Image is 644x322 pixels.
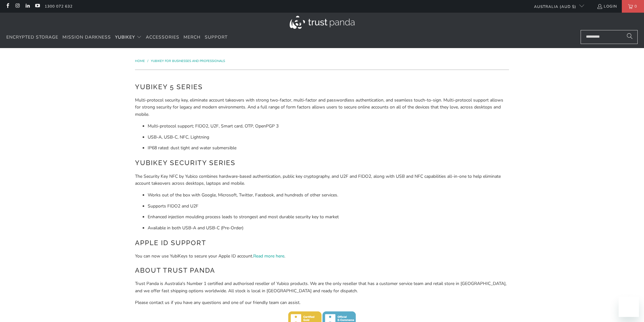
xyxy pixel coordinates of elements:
[62,30,111,45] a: Mission Darkness
[147,59,148,63] span: /
[253,253,284,259] a: Read more here
[15,4,20,9] a: Trust Panda Australia on Instagram
[115,30,142,45] summary: YubiKey
[135,280,509,294] p: Trust Panda is Australia's Number 1 certified and authorised reseller of Yubico products. We are ...
[148,123,509,130] li: Multi-protocol support; FIDO2, U2F, Smart card, OTP, OpenPGP 3
[148,214,509,220] li: Enhanced injection moulding process leads to strongest and most durable security key to market
[184,34,201,40] span: Merch
[135,299,509,306] p: Please contact us if you have any questions and one of our friendly team can assist.
[148,134,509,141] li: USB-A, USB-C, NFC, Lightning
[135,59,146,63] a: Home
[6,34,58,40] span: Encrypted Storage
[115,34,135,40] span: YubiKey
[5,4,10,9] a: Trust Panda Australia on Facebook
[148,225,509,232] li: Available in both USB-A and USB-C (Pre-Order)
[205,30,228,45] a: Support
[205,34,228,40] span: Support
[146,34,179,40] span: Accessories
[622,30,638,44] button: Search
[184,30,201,45] a: Merch
[135,238,509,248] h2: Apple ID Support
[290,16,355,29] img: Trust Panda Australia
[135,253,509,260] p: You can now use YubiKeys to secure your Apple ID account. .
[135,82,509,92] h2: YubiKey 5 Series
[45,3,73,10] a: 1300 072 632
[135,97,509,118] p: Multi-protocol security key, eliminate account takeovers with strong two-factor, multi-factor and...
[135,158,509,168] h2: YubiKey Security Series
[581,30,638,44] input: Search...
[6,30,228,45] nav: Translation missing: en.navigation.header.main_nav
[35,4,40,9] a: Trust Panda Australia on YouTube
[135,265,509,276] h2: About Trust Panda
[597,3,617,10] a: Login
[135,59,145,63] span: Home
[151,59,225,63] a: YubiKey for Businesses and Professionals
[135,173,509,187] p: The Security Key NFC by Yubico combines hardware-based authentication, public key cryptography, a...
[148,192,509,199] li: Works out of the box with Google, Microsoft, Twitter, Facebook, and hundreds of other services.
[62,34,111,40] span: Mission Darkness
[25,4,30,9] a: Trust Panda Australia on LinkedIn
[148,203,509,210] li: Supports FIDO2 and U2F
[6,30,58,45] a: Encrypted Storage
[148,145,509,152] li: IP68 rated: dust tight and water submersible
[146,30,179,45] a: Accessories
[619,297,639,317] iframe: Button to launch messaging window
